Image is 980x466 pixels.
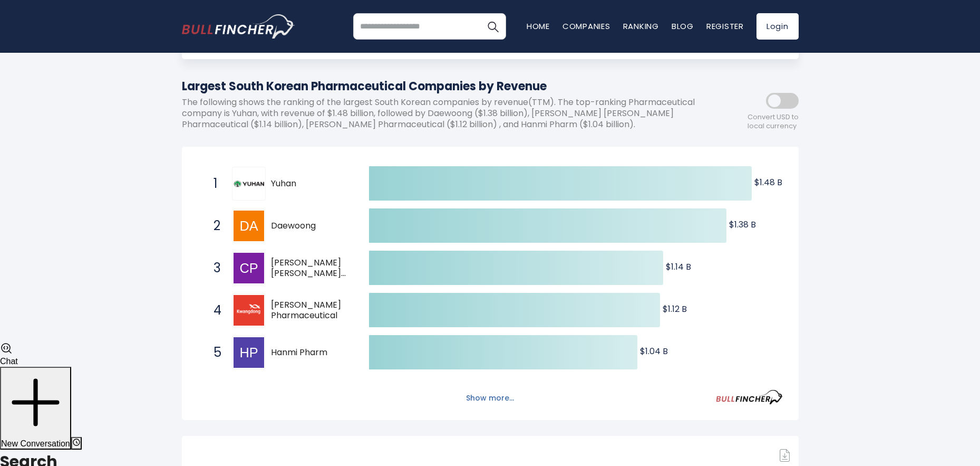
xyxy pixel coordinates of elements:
[182,97,704,130] p: The following shows the ranking of the largest South Korean companies by revenue(TTM). The top-ra...
[527,21,550,32] a: Home
[729,218,756,231] text: $1.38 B
[756,13,799,40] a: Login
[208,175,219,193] span: 1
[182,14,295,39] a: Go to homepage
[754,176,782,188] text: $1.48 B
[208,344,219,362] span: 5
[562,21,610,32] a: Companies
[208,259,219,277] span: 3
[271,347,351,358] span: Hanmi Pharm
[208,217,219,235] span: 2
[234,337,264,368] img: Hanmi Pharm
[182,14,295,39] img: bullfincher logo
[706,21,744,32] a: Register
[666,261,691,273] text: $1.14 B
[663,303,687,315] text: $1.12 B
[271,300,351,322] span: [PERSON_NAME] Pharmaceutical
[640,345,668,357] text: $1.04 B
[672,21,694,32] a: Blog
[271,258,351,280] span: [PERSON_NAME] [PERSON_NAME] Pharmaceutical
[234,180,264,188] img: Yuhan
[234,211,264,241] img: Daewoong
[271,178,351,189] span: Yuhan
[182,78,704,95] h1: Largest South Korean Pharmaceutical Companies by Revenue
[208,301,219,319] span: 4
[460,389,520,407] button: Show more...
[480,13,506,40] button: Search
[234,295,264,326] img: Kwang Dong Pharmaceutical
[623,21,659,32] a: Ranking
[234,253,264,283] img: Chong Kun Dang Pharmaceutical
[271,221,351,232] span: Daewoong
[748,113,799,131] span: Convert USD to local currency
